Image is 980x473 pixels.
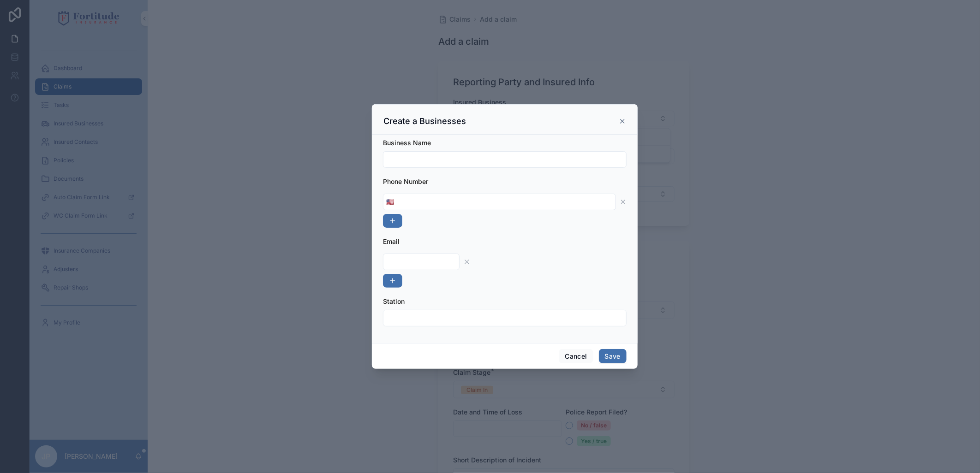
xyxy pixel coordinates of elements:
[383,237,400,245] span: Email
[599,349,627,364] button: Save
[559,349,593,364] button: Cancel
[383,116,466,127] h3: Create a Businesses
[383,139,431,147] span: Business Name
[386,197,394,207] span: 🇺🇸
[383,177,428,185] span: Phone Number
[383,297,405,305] span: Station
[383,194,397,210] button: Select Button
